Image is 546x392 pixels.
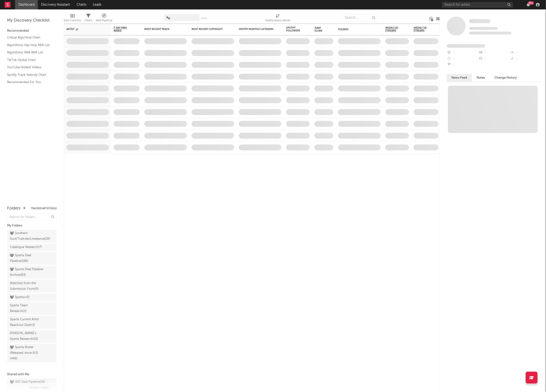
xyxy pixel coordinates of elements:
div: Sparta Deal Pipeline Archive ( 83 ) [10,267,43,278]
div: Sparta Team Research ( 2 ) [10,303,43,314]
div: Watchlist from the Submission Form ( 0 ) [10,281,43,292]
input: Search... [342,14,378,21]
a: Some Artist [469,19,490,24]
div: A&R Pipeline [96,12,112,26]
div: Edit Columns [64,12,81,26]
div: Edit Columns [64,18,81,23]
div: -- [510,50,541,56]
div: A&R Pipeline [96,18,112,23]
span: Tracking Since: [DATE] [469,27,498,30]
span: Weekly UK Streams [414,26,431,32]
button: 99+ [527,3,530,7]
div: -- [447,50,478,56]
button: Tracked Artists(911) [31,207,57,210]
div: Sparta Current Artist Reachout Dash ( 1 ) [10,317,43,328]
div: Catalogue Research ( 7 ) [10,244,42,250]
div: -- [510,56,541,62]
span: Some Artist [469,19,490,23]
span: Fans Added by Platform [447,44,485,48]
div: Artist [66,28,102,31]
a: Watchlist from the Submission Form(0) [7,280,57,293]
div: -- [447,56,478,62]
a: Catalogue Research(7) [7,244,57,251]
div: Recommended [7,28,57,34]
a: Spotify Track Velocity Chart [7,72,52,77]
a: YouTube Hottest Videos [7,65,52,70]
div: Shared with Me [7,372,57,377]
input: Search for artists [442,2,513,8]
a: [PERSON_NAME]'s Sparta Research(52) [7,330,57,343]
button: Change History [490,74,521,82]
a: Sparta Deal Pipeline Archive(83) [7,266,57,279]
div: -- [478,56,510,62]
div: Filters [85,12,92,26]
a: Algorithmic Hip-Hop A&R List [7,43,52,48]
div: -- [478,50,510,56]
div: Sparta Roster (Released since 8/1) ( 449 ) [10,345,43,362]
div: Sparta Deal Pipeline ( 196 ) [10,253,43,264]
span: 0 fans last week [469,32,512,34]
div: Jump Score [314,27,326,32]
button: Notes [472,74,490,82]
div: Most Recent Track [144,28,180,31]
div: Most Recent Copyright [192,28,227,31]
div: Folders [7,206,21,211]
div: Sparta+ ( 5 ) [10,294,30,300]
a: TikTok Global Chart [7,57,52,63]
span: [PERSON_NAME] [30,385,48,391]
div: -- [447,62,478,68]
a: Algorithmic R&B A&R List [7,50,52,55]
div: Filters [85,18,92,23]
a: Southern Soul/Trailride/Linedance(28) [7,230,57,243]
div: [PERSON_NAME]'s Sparta Research ( 52 ) [10,331,43,342]
div: Notifications (Artist) [266,12,290,26]
div: Notifications (Artist) [266,18,290,23]
a: Sparta Current Artist Reachout Dash(1) [7,316,57,329]
div: 300 Deal Pipeline ( 59 ) [10,379,45,385]
input: Search for folders... [7,214,57,221]
button: Save [201,17,207,20]
a: Sparta+(5) [7,294,57,301]
span: Weekly US Streams [385,26,402,32]
div: Folders [338,28,374,31]
a: Sparta Deal Pipeline(196) [7,252,57,265]
a: Sparta Team Research(2) [7,302,57,315]
a: Critical Algo/Viral Chart [7,35,52,40]
a: Sparta Roster (Released since 8/1)(449) [7,344,57,362]
div: Southern Soul/Trailride/Linedance ( 28 ) [10,230,50,242]
a: 300 Deal Pipeline(59)[PERSON_NAME] [7,379,57,391]
div: Spotify Followers [286,26,303,32]
div: My Discovery Checklist [7,18,57,23]
div: Spotify Monthly Listeners [239,28,274,31]
button: News Feed [447,74,472,82]
div: My Folders [7,223,57,229]
a: Recommended For You [7,80,52,85]
div: 99 + [528,1,534,5]
span: 7-Day Fans Added [114,26,133,32]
